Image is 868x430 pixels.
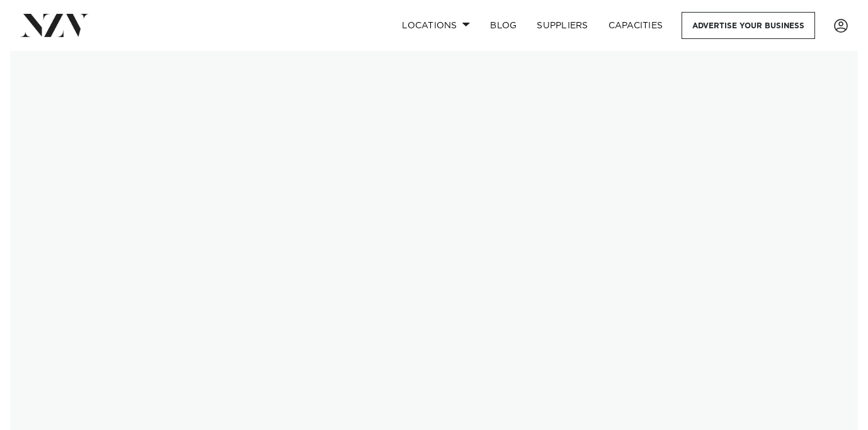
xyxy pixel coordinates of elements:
[392,12,480,39] a: Locations
[682,12,815,39] a: Advertise your business
[480,12,527,39] a: BLOG
[598,12,673,39] a: Capacities
[527,12,598,39] a: SUPPLIERS
[20,14,89,36] img: nzv-logo.png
